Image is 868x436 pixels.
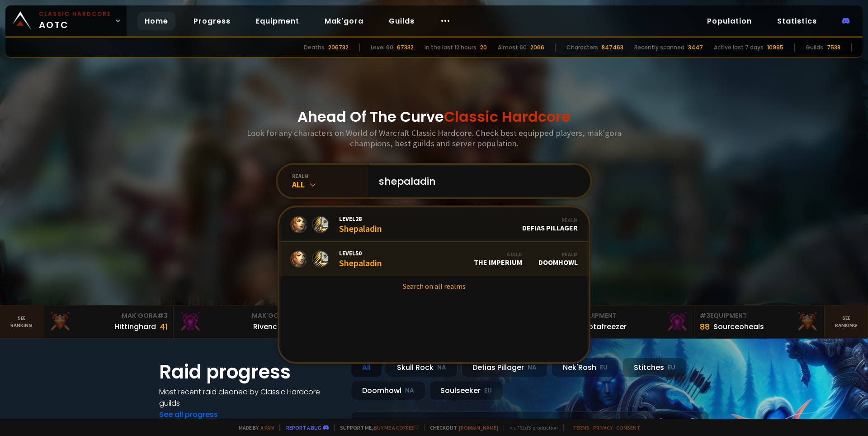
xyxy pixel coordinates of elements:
div: Defias Pillager [522,216,578,232]
small: NA [528,363,537,372]
a: [DOMAIN_NAME] [459,424,498,431]
div: 3447 [688,43,703,52]
div: Defias Pillager [461,358,548,377]
span: Checkout [424,424,498,431]
div: 847463 [602,43,623,52]
h1: Raid progress [159,358,340,386]
div: Realm [522,216,578,223]
small: EU [668,363,675,372]
div: 88 [700,321,710,333]
span: Support me, [334,424,419,431]
small: EU [600,363,608,372]
div: Equipment [570,311,689,321]
h3: Look for any characters on World of Warcraft Classic Hardcore. Check best equipped players, mak'g... [243,128,625,149]
div: All [351,358,382,377]
a: Equipment [249,12,307,30]
a: Classic HardcoreAOTC [5,5,127,36]
h1: Ahead Of The Curve [297,106,571,128]
div: Mak'Gora [49,311,168,321]
div: Realm [538,251,578,258]
a: Level28ShepaladinRealmDefias Pillager [279,207,589,242]
div: 20 [480,43,487,52]
div: 2066 [530,43,544,52]
span: AOTC [39,10,111,32]
a: Level50ShepaladinGuildThe ImperiumRealmDoomhowl [279,242,589,276]
span: Classic Hardcore [444,106,571,127]
div: Guild [474,251,522,258]
div: Doomhowl [538,251,578,267]
div: Nek'Rosh [552,358,619,377]
a: Report a bug [286,424,321,431]
div: realm [292,172,368,179]
div: Characters [566,43,598,52]
a: Statistics [770,12,824,30]
small: EU [484,386,492,395]
a: Guilds [382,12,422,30]
div: Sourceoheals [713,321,764,332]
div: 7538 [827,43,840,52]
div: Stitches [623,358,687,377]
div: In the last 12 hours [425,43,476,52]
div: Notafreezer [583,321,627,332]
span: # 3 [157,311,168,320]
a: Seeranking [825,306,868,338]
a: #2Equipment88Notafreezer [564,306,694,338]
a: Privacy [593,424,613,431]
input: Search a character... [373,165,580,197]
div: Guilds [806,43,823,52]
small: NA [437,363,446,372]
a: Mak'Gora#3Hittinghard41 [43,306,174,338]
div: Shepaladin [339,249,382,268]
span: Level 50 [339,249,382,257]
span: v. d752d5 - production [504,424,558,431]
a: See all progress [159,409,218,420]
a: [DATE]zgpetri on godDefias Pillager8 /90 [351,411,709,435]
div: 206732 [328,43,349,52]
div: Equipment [700,311,819,321]
div: Doomhowl [351,381,425,400]
div: Recently scanned [634,43,684,52]
div: Rivench [253,321,282,332]
span: Level 28 [339,215,382,223]
div: Level 60 [371,43,393,52]
a: Population [700,12,759,30]
span: Made by [233,424,274,431]
div: Almost 60 [498,43,527,52]
div: 10995 [767,43,783,52]
a: Progress [186,12,238,30]
a: Mak'gora [317,12,371,30]
div: Skull Rock [386,358,458,377]
small: NA [405,386,414,395]
div: Mak'Gora [179,311,298,321]
span: # 3 [700,311,710,320]
div: Deaths [304,43,325,52]
a: #3Equipment88Sourceoheals [694,306,825,338]
div: 67332 [397,43,414,52]
h4: Most recent raid cleaned by Classic Hardcore guilds [159,386,340,409]
a: Consent [616,424,640,431]
div: Hittinghard [114,321,156,332]
a: Mak'Gora#2Rivench100 [174,306,304,338]
div: 41 [160,321,168,333]
div: All [292,179,368,190]
a: Search on all realms [279,276,589,296]
div: Soulseeker [429,381,503,400]
a: Home [137,12,175,30]
a: a fan [260,424,274,431]
a: Terms [573,424,590,431]
div: The Imperium [474,251,522,267]
a: Buy me a coffee [374,424,419,431]
div: Shepaladin [339,215,382,234]
small: Classic Hardcore [39,10,111,18]
div: Active last 7 days [714,43,764,52]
